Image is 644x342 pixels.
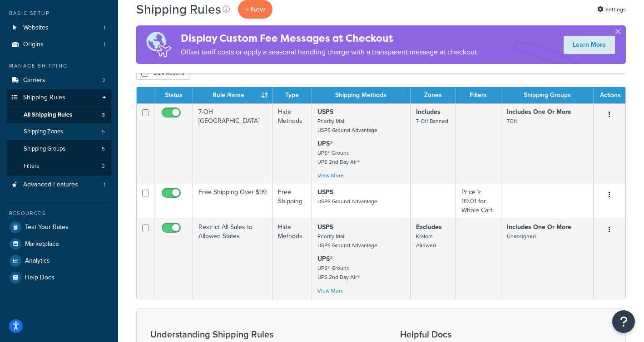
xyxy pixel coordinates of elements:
strong: USPS [317,107,333,117]
a: Settings [597,3,626,16]
a: Help Docs [7,269,111,286]
span: 1 [104,24,105,32]
li: Carriers [7,72,111,89]
li: Shipping Rules [7,89,111,176]
strong: USPS [317,222,333,232]
li: Origins [7,36,111,53]
a: Websites 1 [7,20,111,36]
a: Test Your Rates [7,219,111,235]
span: Test Your Rates [25,224,69,231]
a: Carriers 2 [7,72,111,89]
span: Shipping Groups [24,145,65,153]
span: 2 [102,77,105,84]
span: Carriers [23,77,45,84]
strong: Includes [416,107,441,117]
li: Websites [7,20,111,36]
a: Analytics [7,253,111,269]
span: Shipping Rules [23,94,65,102]
strong: UPS® [317,139,333,148]
h4: Display Custom Fee Messages at Checkout [181,31,479,46]
img: duties-banner-06bc72dcb5fe05cb3f9472aba00be2ae8eb53ab6f0d8bb03d382ba314ac3c341.png [136,25,181,64]
li: Filters [7,158,111,175]
td: 7-OH [GEOGRAPHIC_DATA] [193,103,272,184]
td: Price ≥ 99.01 for Whole Cart [456,184,501,219]
button: Open Resource Center [612,310,635,333]
small: Kratom Allowed [416,232,436,249]
td: Free Shipping Over $99 [193,184,272,219]
li: All Shipping Rules [7,107,111,123]
span: All Shipping Rules [24,111,72,119]
a: View More [317,171,344,180]
span: Marketplace [25,240,59,248]
a: All Shipping Rules 3 [7,107,111,123]
a: Learn More [564,36,615,54]
strong: Includes One Or More [507,107,571,117]
span: 5 [102,128,105,136]
span: Analytics [25,257,50,265]
li: Shipping Groups [7,141,111,157]
span: 3 [102,111,105,119]
span: 1 [104,181,105,189]
small: UPS® Ground UPS 2nd Day Air® [317,264,360,281]
div: Basic Setup [7,10,111,17]
td: Hide Methods [272,219,312,299]
td: Restrict All Sales to Allowed States [193,219,272,299]
strong: Excludes [416,222,442,232]
a: Filters 2 [7,158,111,175]
span: 1 [104,41,105,49]
small: Unassigned [507,232,536,240]
h3: Helpful Docs [400,329,549,339]
a: Origins 1 [7,36,111,53]
li: Shipping Zones [7,123,111,140]
td: Free Shipping [272,184,312,219]
div: Manage Shipping [7,62,111,70]
span: Websites [23,24,49,32]
th: Zones [411,87,456,103]
th: Shipping Groups [501,87,594,103]
span: Advanced Features [23,181,78,189]
th: Rule Name : activate to sort column ascending [193,87,272,103]
small: 7-OH Banned [416,117,448,125]
div: Resources [7,210,111,217]
small: Priority Mail USPS Ground Advantage [317,117,377,134]
a: Shipping Rules [7,89,111,106]
span: Shipping Zones [24,128,63,136]
a: Shipping Groups 5 [7,141,111,157]
li: Advanced Features [7,176,111,193]
strong: USPS [317,187,333,197]
th: Filters [456,87,501,103]
a: Shipping Zones 5 [7,123,111,140]
p: Offset tariff costs or apply a seasonal handling charge with a transparent message at checkout. [181,46,479,59]
th: Status [154,87,193,103]
small: 7OH [507,117,517,125]
small: Priority Mail USPS Ground Advantage [317,232,377,249]
span: Origins [23,41,44,49]
small: UPS® Ground UPS 2nd Day Air® [317,149,360,166]
th: Actions [594,87,625,103]
h3: Understanding Shipping Rules [150,329,377,339]
td: Hide Methods [272,103,312,184]
strong: UPS® [317,254,333,264]
th: Shipping Methods [312,87,411,103]
h1: Shipping Rules [136,0,221,18]
a: View More [317,287,344,295]
span: 2 [102,162,105,170]
span: Help Docs [25,274,54,282]
strong: Includes One Or More [507,222,571,232]
a: Marketplace [7,236,111,252]
small: USPS Ground Advantage [317,197,377,205]
span: Filters [24,162,39,170]
a: Advanced Features 1 [7,176,111,193]
th: Type [272,87,312,103]
span: 5 [102,145,105,153]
